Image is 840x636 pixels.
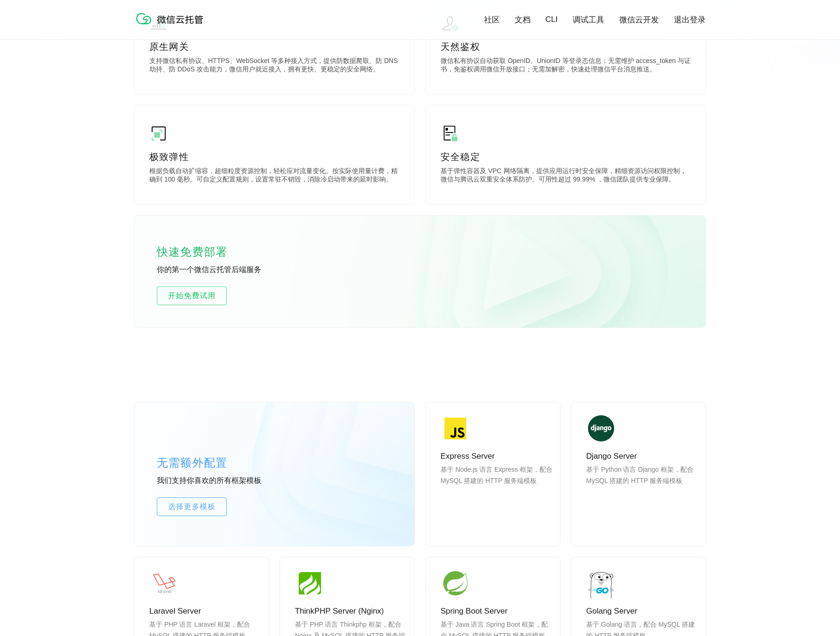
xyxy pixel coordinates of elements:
[586,464,698,509] p: 基于 Python 语言 Django 框架，配合 MySQL 搭建的 HTTP 服务端模板
[586,606,698,617] p: Golang Server
[546,15,558,24] a: CLI
[149,40,399,53] p: 原生网关
[441,606,553,617] p: Spring Boot Server
[515,14,531,25] a: 文档
[134,9,209,28] img: 微信云托管
[586,451,698,462] p: Django Server
[149,57,399,76] p: 支持微信私有协议、HTTPS、WebSocket 等多种接入方式，提供防数据爬取、防 DNS 劫持、防 DDoS 攻击能力，微信用户就近接入，拥有更快、更稳定的安全网络。
[441,40,691,53] p: 天然鉴权
[157,476,297,486] p: 我们支持你喜欢的所有框架模板
[441,150,691,163] p: 安全稳定
[295,606,407,617] p: ThinkPHP Server (Nginx)
[157,501,226,512] span: 选择更多模板
[149,606,261,617] p: Laravel Server
[441,57,691,76] p: 微信私有协议自动获取 OpenID、UnionID 等登录态信息；无需维护 access_token 与证书，免鉴权调用微信开放接口；无需加解密，快速处理微信平台消息推送。
[484,14,500,25] a: 社区
[573,14,604,25] a: 调试工具
[157,243,250,261] p: 快速免费部署
[157,290,226,301] span: 开始免费试用
[441,464,553,509] p: 基于 Node.js 语言 Express 框架，配合 MySQL 搭建的 HTTP 服务端模板
[619,14,659,25] a: 微信云开发
[157,454,297,472] p: 无需额外配置
[134,21,209,29] a: 微信云托管
[157,265,297,275] p: 你的第一个微信云托管后端服务
[674,14,706,25] a: 退出登录
[149,167,399,186] p: 根据负载自动扩缩容，超细粒度资源控制，轻松应对流量变化。按实际使用量计费，精确到 100 毫秒。可自定义配置规则，设置常驻不销毁，消除冷启动带来的延时影响。
[441,451,553,462] p: Express Server
[149,150,399,163] p: 极致弹性
[441,167,691,186] p: 基于弹性容器及 VPC 网络隔离，提供应用运行时安全保障，精细资源访问权限控制，微信与腾讯云双重安全体系防护。可用性超过 99.99% ，微信团队提供专业保障。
